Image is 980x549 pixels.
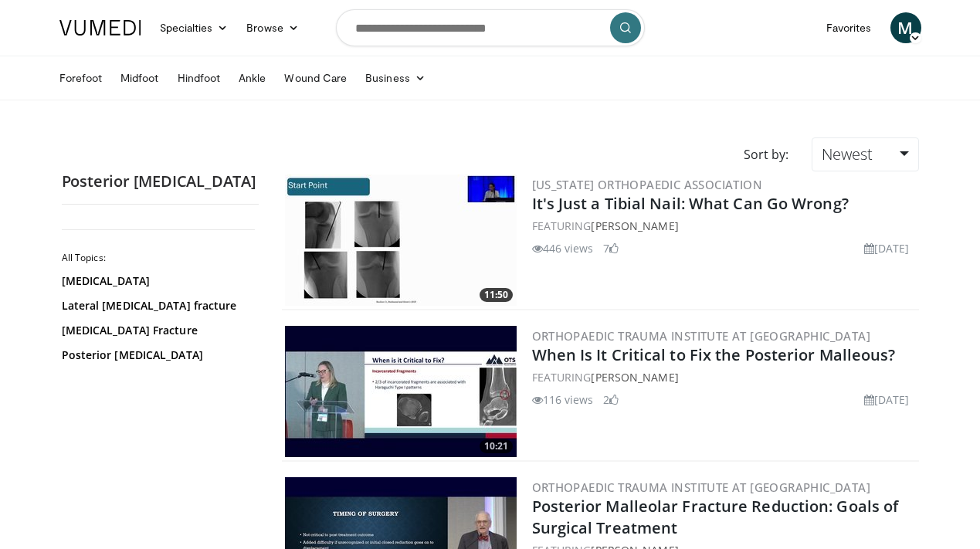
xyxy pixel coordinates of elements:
[111,63,168,93] a: Midfoot
[603,240,619,256] li: 7
[532,391,594,408] li: 116 views
[532,218,916,234] div: FEATURING
[591,370,678,385] a: [PERSON_NAME]
[732,137,800,171] div: Sort by:
[532,344,896,365] a: When Is It Critical to Fix the Posterior Malleous?
[62,323,251,338] a: [MEDICAL_DATA] Fracture
[356,63,435,93] a: Business
[532,496,899,538] a: Posterior Malleolar Fracture Reduction: Goals of Surgical Treatment
[62,252,255,264] h2: All Topics:
[62,298,251,313] a: Lateral [MEDICAL_DATA] fracture
[151,12,238,43] a: Specialties
[50,63,112,93] a: Forefoot
[591,219,678,233] a: [PERSON_NAME]
[603,391,619,408] li: 2
[285,175,517,306] a: 11:50
[532,240,594,256] li: 446 views
[480,288,513,302] span: 11:50
[532,480,871,495] a: Orthopaedic Trauma Institute at [GEOGRAPHIC_DATA]
[229,63,275,93] a: Ankle
[532,328,871,344] a: Orthopaedic Trauma Institute at [GEOGRAPHIC_DATA]
[237,12,308,43] a: Browse
[532,193,849,214] a: It's Just a Tibial Nail: What Can Go Wrong?
[336,9,645,46] input: Search topics, interventions
[59,20,141,36] img: VuMedi Logo
[864,240,910,256] li: [DATE]
[285,326,517,457] img: 7183834f-af97-44c7-9498-336b95e3b6e8.300x170_q85_crop-smart_upscale.jpg
[480,439,513,453] span: 10:21
[864,391,910,408] li: [DATE]
[532,369,916,385] div: FEATURING
[62,347,251,363] a: Posterior [MEDICAL_DATA]
[822,144,873,164] span: Newest
[817,12,881,43] a: Favorites
[168,63,230,93] a: Hindfoot
[285,326,517,457] a: 10:21
[62,171,259,191] h2: Posterior [MEDICAL_DATA]
[532,177,763,192] a: [US_STATE] Orthopaedic Association
[62,273,251,289] a: [MEDICAL_DATA]
[275,63,356,93] a: Wound Care
[285,175,517,306] img: 99690f89-528c-4de4-a128-7fdf53bf0c9a.300x170_q85_crop-smart_upscale.jpg
[812,137,918,171] a: Newest
[890,12,921,43] a: M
